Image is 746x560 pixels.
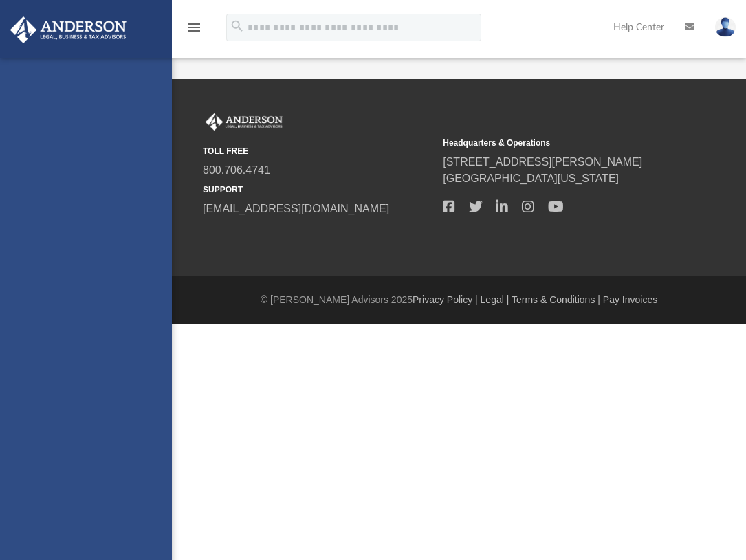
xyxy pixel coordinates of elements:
a: Pay Invoices [603,294,657,305]
a: [STREET_ADDRESS][PERSON_NAME] [443,156,642,168]
a: Terms & Conditions | [512,294,600,305]
small: SUPPORT [203,183,433,196]
a: [EMAIL_ADDRESS][DOMAIN_NAME] [203,203,389,214]
a: 800.706.4741 [203,164,270,176]
a: [GEOGRAPHIC_DATA][US_STATE] [443,172,619,184]
small: TOLL FREE [203,145,433,157]
div: © [PERSON_NAME] Advisors 2025 [172,293,746,307]
a: Privacy Policy | [413,294,478,305]
img: User Pic [715,17,736,37]
img: Anderson Advisors Platinum Portal [6,16,131,43]
i: menu [186,19,202,36]
a: Legal | [481,294,509,305]
i: search [230,19,245,34]
img: Anderson Advisors Platinum Portal [203,113,285,131]
a: menu [186,26,202,36]
small: Headquarters & Operations [443,137,673,149]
